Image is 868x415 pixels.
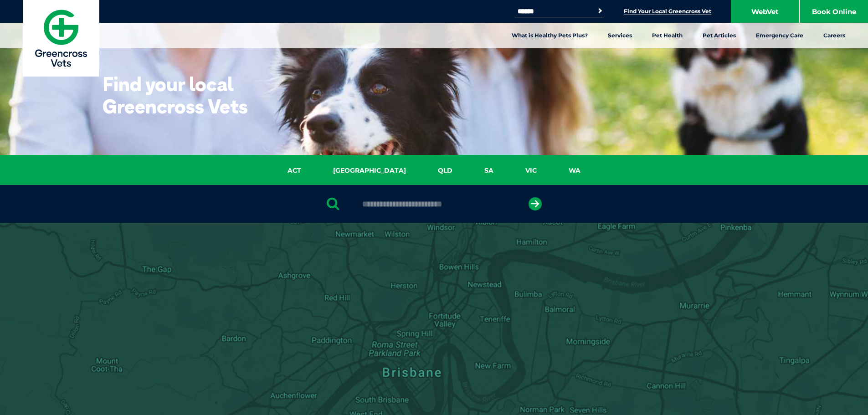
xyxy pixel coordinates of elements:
a: QLD [422,165,468,176]
a: WA [553,165,596,176]
a: ACT [272,165,317,176]
a: What is Healthy Pets Plus? [502,23,598,48]
button: Search [596,6,605,15]
a: Pet Articles [693,23,746,48]
a: Find Your Local Greencross Vet [624,8,711,15]
a: [GEOGRAPHIC_DATA] [317,165,422,176]
a: Pet Health [642,23,693,48]
a: Services [598,23,642,48]
a: Careers [813,23,855,48]
h1: Find your local Greencross Vets [103,73,282,118]
a: Emergency Care [746,23,813,48]
a: VIC [509,165,553,176]
a: SA [468,165,509,176]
